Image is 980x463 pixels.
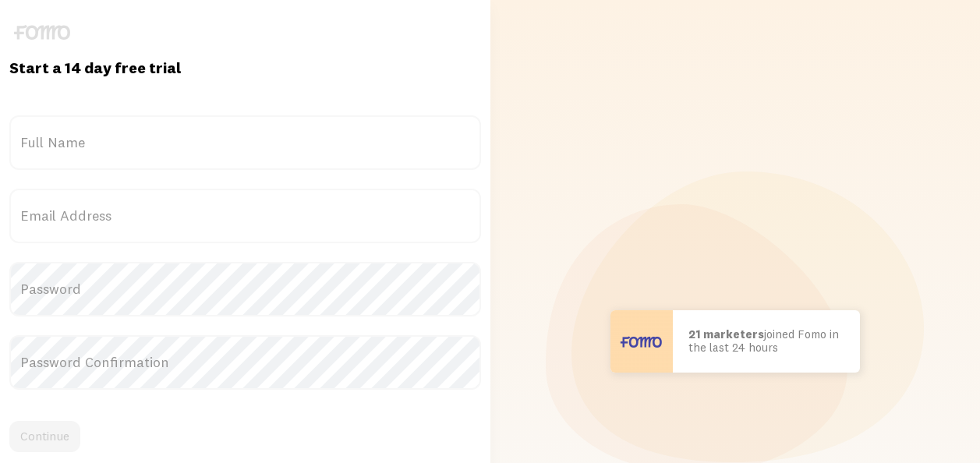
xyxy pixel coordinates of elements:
[688,328,844,354] p: joined Fomo in the last 24 hours
[9,189,481,243] label: Email Address
[9,58,481,78] h1: Start a 14 day free trial
[688,327,764,341] b: 21 marketers
[9,262,481,316] label: Password
[9,335,481,390] label: Password Confirmation
[610,310,673,373] img: User avatar
[14,25,70,40] img: fomo-logo-gray-b99e0e8ada9f9040e2984d0d95b3b12da0074ffd48d1e5cb62ac37fc77b0b268.svg
[9,115,481,170] label: Full Name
